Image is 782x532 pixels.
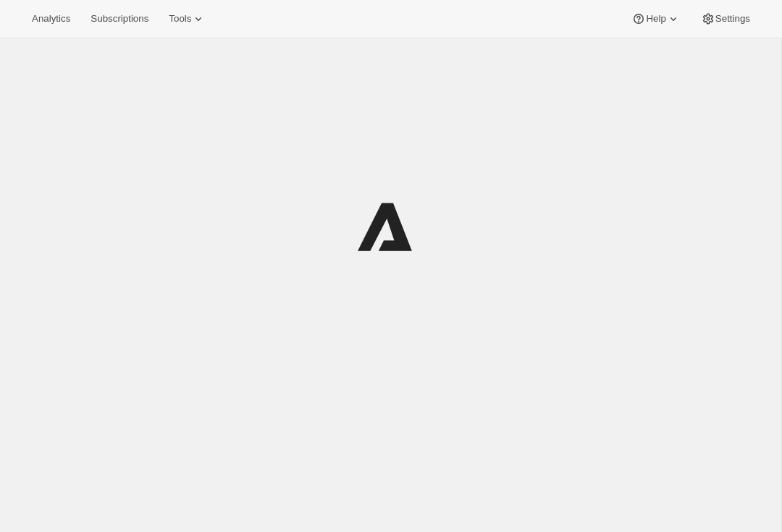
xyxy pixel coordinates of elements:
span: Settings [715,13,750,25]
span: Analytics [32,13,70,25]
button: Settings [692,9,759,29]
span: Subscriptions [91,13,148,25]
button: Subscriptions [82,9,157,29]
button: Help [623,9,689,29]
span: Tools [169,13,191,25]
button: Analytics [23,9,79,29]
span: Help [646,13,665,25]
button: Tools [160,9,214,29]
